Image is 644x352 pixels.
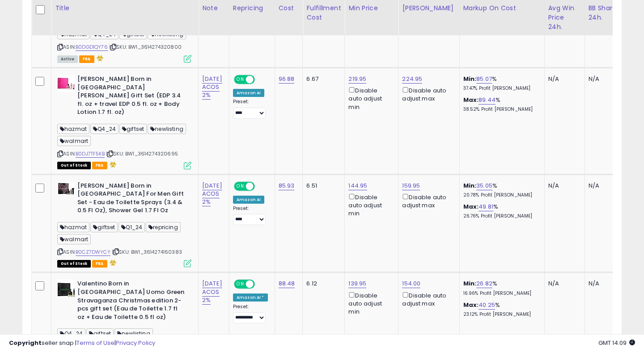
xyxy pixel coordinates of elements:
[57,182,191,267] div: ASIN:
[254,182,268,190] span: OFF
[463,75,477,83] b: Min:
[348,290,391,316] div: Disable auto adjust min
[476,181,492,190] a: 35.05
[202,4,225,13] div: Note
[233,304,268,324] div: Preset:
[116,339,155,347] a: Privacy Policy
[463,75,538,92] div: %
[548,182,578,190] div: N/A
[548,280,578,288] div: N/A
[57,55,78,63] span: All listings currently available for purchase on Amazon
[148,124,186,134] span: newlisting
[463,202,479,211] b: Max:
[57,162,91,169] span: All listings that are currently out of stock and unavailable for purchase on Amazon
[463,311,538,318] p: 23.12% Profit [PERSON_NAME]
[348,181,367,190] a: 144.95
[476,75,492,84] a: 85.07
[77,280,186,323] b: Valentino Born in [GEOGRAPHIC_DATA] Uomo Green Stravaganza Christmas edition 2-pcs gift set (Eau ...
[476,279,492,288] a: 26.82
[202,75,222,100] a: [DATE] ACOS 2%
[146,222,181,232] span: repricing
[57,234,91,244] span: walmart
[57,75,75,92] img: 41AIAIb6ByL._SL40_.jpg
[348,279,366,288] a: 139.95
[76,339,114,347] a: Terms of Use
[589,4,621,22] div: BB Share 24h.
[233,4,271,13] div: Repricing
[90,222,118,232] span: giftset
[57,328,85,339] span: Q4_24
[463,301,538,318] div: %
[235,281,246,288] span: ON
[202,181,222,206] a: [DATE] ACOS 2%
[107,161,117,168] i: hazardous material
[233,293,268,302] div: Amazon AI *
[77,182,186,217] b: [PERSON_NAME] Born in [GEOGRAPHIC_DATA] For Men Gift Set - Eau de Toilette Sprays (3.4 & 0.5 Fl O...
[306,182,338,190] div: 6.51
[57,75,191,168] div: ASIN:
[106,150,178,157] span: | SKU: BW1_3614274320695
[479,96,496,105] a: 89.44
[114,328,153,339] span: newlisting
[94,55,104,61] i: hazardous material
[548,75,578,83] div: N/A
[479,301,495,310] a: 40.25
[402,181,420,190] a: 159.95
[235,76,246,84] span: ON
[90,124,119,134] span: Q4_24
[109,43,182,50] span: | SKU: BW1_3614274320800
[119,124,147,134] span: giftset
[202,279,222,304] a: [DATE] ACOS 2%
[463,279,477,288] b: Min:
[57,136,91,146] span: walmart
[76,43,108,51] a: B0DGD1QY76
[463,106,538,113] p: 38.52% Profit [PERSON_NAME]
[548,4,581,32] div: Avg Win Price 24h.
[92,162,107,169] span: FBA
[279,75,295,84] a: 96.88
[233,99,268,119] div: Preset:
[76,248,110,256] a: B0CZ7DWYCY
[57,222,89,232] span: hazmat
[279,4,299,13] div: Cost
[306,4,341,22] div: Fulfillment Cost
[348,85,391,111] div: Disable auto adjust min
[463,301,479,309] b: Max:
[76,150,105,158] a: B0DJ7TF5KB
[463,192,538,198] p: 20.78% Profit [PERSON_NAME]
[92,260,107,268] span: FBA
[9,339,155,348] div: seller snap | |
[463,96,479,104] b: Max:
[9,339,42,347] strong: Copyright
[402,75,422,84] a: 224.95
[402,192,452,210] div: Disable auto adjust max
[348,192,391,218] div: Disable auto adjust min
[479,202,493,211] a: 49.81
[589,280,618,288] div: N/A
[112,248,182,256] span: | SKU: BW1_3614274160383
[254,76,268,84] span: OFF
[306,75,338,83] div: 6.67
[402,4,455,13] div: [PERSON_NAME]
[77,75,186,119] b: [PERSON_NAME] Born in [GEOGRAPHIC_DATA] [PERSON_NAME] Gift Set (EDP 3.4 fl. oz + travel EDP 0.5 f...
[233,205,268,226] div: Preset:
[119,222,145,232] span: Q1_24
[279,279,295,288] a: 88.48
[348,4,394,13] div: Min Price
[463,203,538,219] div: %
[598,339,635,347] span: 2025-09-10 14:09 GMT
[279,181,295,190] a: 85.93
[463,96,538,113] div: %
[79,55,94,63] span: FBA
[402,85,452,103] div: Disable auto adjust max
[463,85,538,92] p: 37.47% Profit [PERSON_NAME]
[463,182,538,198] div: %
[86,328,114,339] span: giftset
[463,290,538,297] p: 16.96% Profit [PERSON_NAME]
[57,124,89,134] span: hazmat
[57,280,75,298] img: 41VHL385FiL._SL40_.jpg
[463,213,538,219] p: 26.76% Profit [PERSON_NAME]
[233,196,264,204] div: Amazon AI
[233,89,264,97] div: Amazon AI
[463,4,541,13] div: Markup on Cost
